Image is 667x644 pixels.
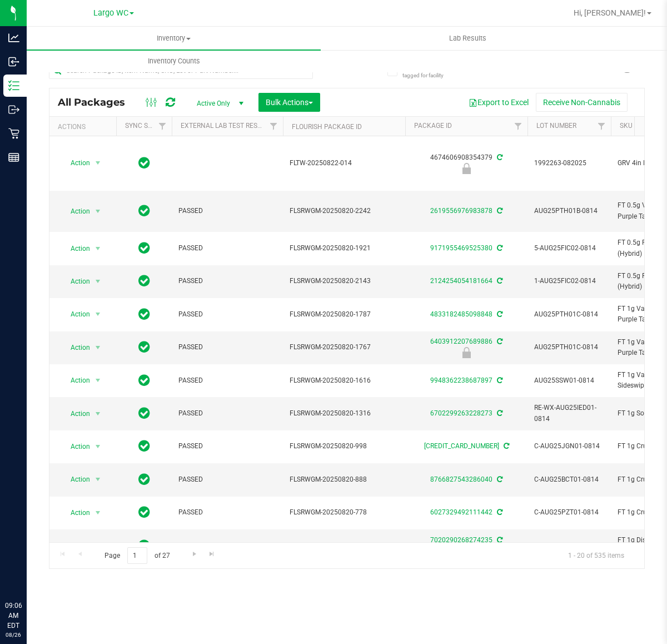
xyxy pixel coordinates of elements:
a: Package ID [414,122,452,130]
span: select [91,538,105,553]
span: select [91,155,105,171]
span: Action [61,406,91,422]
span: Sync from Compliance System [495,409,502,417]
span: In Sync [138,472,150,487]
span: In Sync [138,273,150,289]
span: Action [61,373,91,388]
span: FLSRWGM-20250820-693 [290,541,399,551]
a: 2619556976983878 [430,207,492,215]
span: FLSRWGM-20250820-1787 [290,309,399,320]
a: Inventory Counts [27,49,321,73]
span: Lab Results [434,33,501,43]
input: 1 [127,547,147,564]
span: Action [61,340,91,355]
inline-svg: Reports [8,152,19,163]
iframe: Resource center [11,555,44,588]
span: In Sync [138,339,150,355]
span: FLSRWGM-20250820-1316 [290,408,399,419]
a: 2124254054181664 [430,277,492,285]
span: JAN25BLO01-0813 [534,541,604,551]
button: Receive Non-Cannabis [536,93,628,112]
span: Action [61,155,91,171]
button: Bulk Actions [258,93,320,112]
a: 9948362238687897 [430,377,492,384]
span: RE-WX-AUG25IED01-0814 [534,403,604,424]
span: Sync from Compliance System [495,377,502,384]
span: Bulk Actions [266,98,313,107]
a: Filter [265,117,283,136]
span: PASSED [178,375,276,386]
a: Inventory [27,27,321,50]
inline-svg: Analytics [8,32,19,43]
span: Action [61,505,91,521]
span: Action [61,204,91,219]
div: Newly Received [404,347,529,358]
span: 1 - 20 of 535 items [559,547,633,564]
span: FLSRWGM-20250820-1616 [290,375,399,386]
span: PASSED [178,276,276,286]
div: Newly Received [404,163,529,174]
span: Action [61,538,91,553]
span: PASSED [178,342,276,353]
div: Actions [58,123,112,131]
span: AUG25PTH01C-0814 [534,342,604,353]
button: Export to Excel [461,93,536,112]
span: Sync from Compliance System [495,244,502,252]
a: Lot Number [536,122,576,130]
a: 6403912207689886 [430,338,492,345]
a: Filter [153,117,172,136]
span: 5-AUG25FIC02-0814 [534,243,604,254]
span: Hi, [PERSON_NAME]! [574,8,646,17]
span: AUG25PTH01C-0814 [534,309,604,320]
span: Action [61,306,91,322]
span: FLSRWGM-20250820-1921 [290,243,399,254]
span: Sync from Compliance System [502,442,509,450]
a: 8766827543286040 [430,475,492,483]
span: C-AUG25PZT01-0814 [534,507,604,518]
a: Lab Results [321,27,615,50]
span: Sync from Compliance System [495,475,502,483]
span: Sync from Compliance System [495,310,502,318]
span: Inventory [27,33,321,43]
span: 1-AUG25FIC02-0814 [534,276,604,286]
span: PASSED [178,206,276,216]
p: 08/26 [5,631,22,639]
span: In Sync [138,240,150,256]
span: select [91,241,105,256]
a: 9171955469525380 [430,244,492,252]
span: AUG25PTH01B-0814 [534,206,604,216]
span: PASSED [178,243,276,254]
span: C-AUG25BCT01-0814 [534,474,604,485]
p: 09:06 AM EDT [5,601,22,631]
span: select [91,406,105,422]
span: Sync from Compliance System [495,508,502,516]
span: All Packages [58,96,136,108]
span: select [91,306,105,322]
span: Sync from Compliance System [495,153,502,161]
span: select [91,274,105,289]
div: 4674606908354379 [404,152,529,174]
span: Action [61,241,91,256]
a: 4833182485098848 [430,310,492,318]
span: Action [61,439,91,454]
span: FLSRWGM-20250820-2143 [290,276,399,286]
span: Sync from Compliance System [495,207,502,215]
inline-svg: Inbound [8,56,19,67]
span: PASSED [178,507,276,518]
span: Inventory Counts [133,56,215,66]
span: In Sync [138,203,150,219]
span: Largo WC [93,8,128,18]
a: Filter [509,117,527,136]
span: In Sync [138,504,150,520]
span: FLSRWGM-20250820-998 [290,441,399,452]
inline-svg: Inventory [8,80,19,91]
span: select [91,204,105,219]
span: In Sync [138,405,150,421]
inline-svg: Retail [8,128,19,139]
span: Sync from Compliance System [495,338,502,345]
span: In Sync [138,373,150,388]
a: Go to the last page [204,547,220,562]
span: PASSED [178,474,276,485]
span: In Sync [138,438,150,454]
span: FLSRWGM-20250820-888 [290,474,399,485]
